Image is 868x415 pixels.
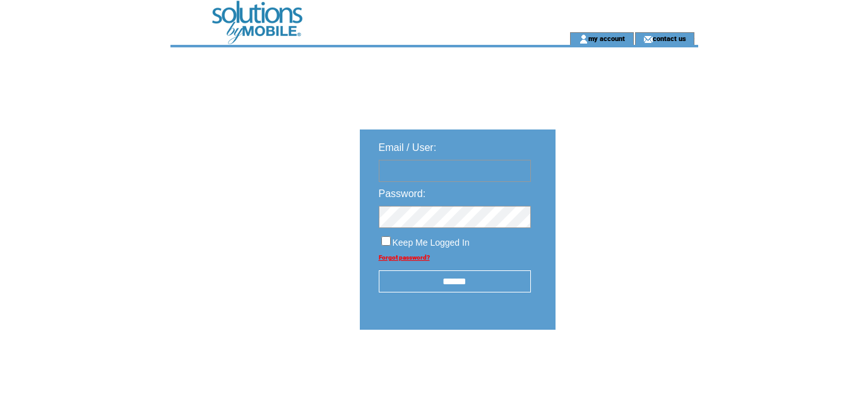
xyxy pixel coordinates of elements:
span: Keep Me Logged In [393,238,470,248]
a: my account [588,34,625,42]
img: contact_us_icon.gif [643,34,653,44]
span: Email / User: [379,142,437,153]
img: account_icon.gif [579,34,588,44]
img: transparent.png [592,361,655,377]
span: Password: [379,188,426,199]
a: Forgot password? [379,254,430,261]
a: contact us [653,34,686,42]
